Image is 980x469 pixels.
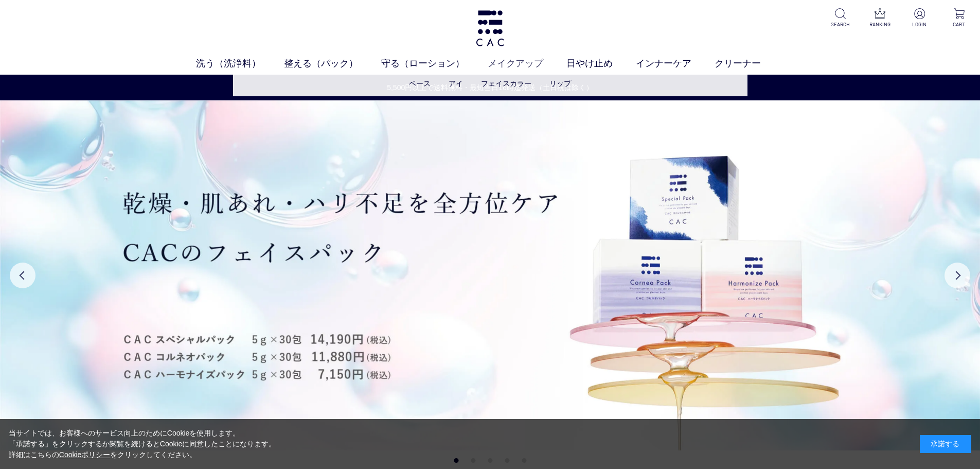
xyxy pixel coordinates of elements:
[549,79,571,88] a: リップ
[488,57,566,71] a: メイクアップ
[947,21,972,28] p: CART
[920,435,971,453] div: 承諾する
[1,82,979,93] a: 5,500円以上で送料無料・最短当日16時迄発送（土日祝は除く）
[867,21,893,28] p: RANKING
[381,57,488,71] a: 守る（ローション）
[59,450,111,459] a: Cookieポリシー
[636,57,715,71] a: インナーケア
[449,79,463,88] a: アイ
[9,428,276,460] div: 当サイトでは、お客様へのサービス向上のためにCookieを使用します。 「承諾する」をクリックするか閲覧を続けるとCookieに同意したことになります。 詳細はこちらの をクリックしてください。
[715,57,784,71] a: クリーナー
[566,57,636,71] a: 日やけ止め
[828,21,853,28] p: SEARCH
[907,21,932,28] p: LOGIN
[284,57,381,71] a: 整える（パック）
[947,8,972,28] a: CART
[474,10,506,46] img: logo
[945,263,970,288] button: Next
[481,79,531,88] a: フェイスカラー
[196,57,284,71] a: 洗う（洗浄料）
[10,263,35,288] button: Previous
[828,8,853,28] a: SEARCH
[907,8,932,28] a: LOGIN
[867,8,893,28] a: RANKING
[409,79,431,88] a: ベース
